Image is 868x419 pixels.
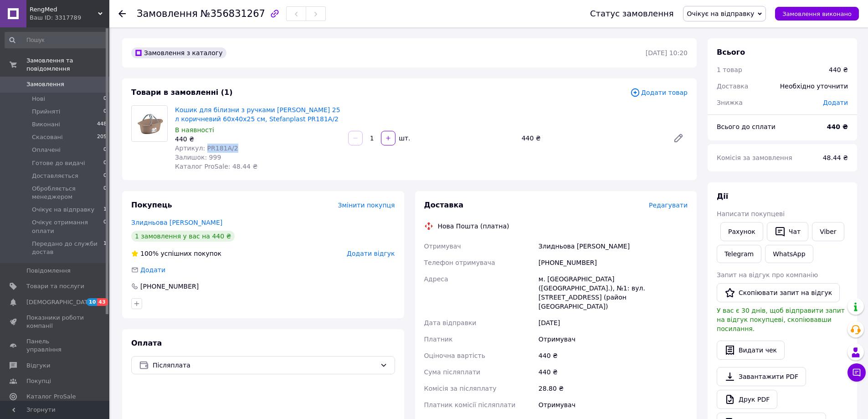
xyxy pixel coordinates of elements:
[32,240,103,256] span: Передано до служби достав
[87,298,97,306] span: 10
[200,8,265,19] span: №356831267
[153,360,376,370] span: Післяплата
[847,363,866,382] button: Чат з покупцем
[717,390,777,409] a: Друк PDF
[765,245,813,263] a: WhatsApp
[175,134,341,144] div: 440 ₴
[30,14,109,22] div: Ваш ID: 3317789
[424,336,453,343] span: Платник
[26,80,64,88] span: Замовлення
[649,202,688,209] span: Редагувати
[103,146,107,154] span: 0
[424,401,516,409] span: Платник комісії післяплати
[97,133,107,141] span: 205
[396,134,411,143] div: шт.
[131,339,162,347] span: Оплата
[175,126,214,134] span: В наявності
[103,185,107,201] span: 0
[646,49,688,57] time: [DATE] 10:20
[103,172,107,180] span: 0
[717,210,785,217] span: Написати покупцеві
[131,219,222,226] a: Злидньова [PERSON_NAME]
[103,159,107,167] span: 0
[630,88,688,98] span: Додати товар
[537,347,689,364] div: 440 ₴
[32,172,78,180] span: Доставляється
[537,271,689,315] div: м. [GEOGRAPHIC_DATA] ([GEOGRAPHIC_DATA].), №1: вул. [STREET_ADDRESS] (район [GEOGRAPHIC_DATA])
[590,9,674,18] div: Статус замовлення
[537,364,689,380] div: 440 ₴
[717,99,743,106] span: Знижка
[782,10,852,17] span: Замовлення виконано
[424,319,477,326] span: Дата відправки
[30,5,98,14] span: RengMed
[775,76,853,96] div: Необхідно уточнити
[26,393,76,401] span: Каталог ProSale
[175,106,340,123] a: Кошик для білизни з ручками [PERSON_NAME] 25 л коричневий 60х40х25 см, Stefanplast PR181A/2
[424,368,481,376] span: Сума післяплати
[775,7,859,21] button: Замовлення виконано
[32,218,103,235] span: Очікує отримання оплати
[669,129,688,147] a: Редагувати
[829,65,848,74] div: 440 ₴
[97,298,108,306] span: 43
[823,154,848,161] span: 48.44 ₴
[26,298,94,306] span: [DEMOGRAPHIC_DATA]
[717,154,792,161] span: Комісія за замовлення
[338,202,395,209] span: Змінити покупця
[424,352,485,359] span: Оціночна вартість
[717,123,776,130] span: Всього до сплати
[537,397,689,413] div: Отримувач
[424,385,497,392] span: Комісія за післяплату
[717,192,728,201] span: Дії
[139,282,200,291] div: [PHONE_NUMBER]
[131,88,233,97] span: Товари в замовленні (1)
[717,48,745,57] span: Всього
[26,362,50,370] span: Відгуки
[103,240,107,256] span: 1
[717,307,845,332] span: У вас є 30 днів, щоб відправити запит на відгук покупцеві, скопіювавши посилання.
[424,201,464,209] span: Доставка
[717,341,785,360] button: Видати чек
[103,206,107,214] span: 1
[103,218,107,235] span: 0
[26,282,84,290] span: Товари та послуги
[103,108,107,116] span: 0
[140,250,159,257] span: 100%
[537,380,689,397] div: 28.80 ₴
[32,133,63,141] span: Скасовані
[131,231,235,242] div: 1 замовлення у вас на 440 ₴
[26,377,51,385] span: Покупці
[118,9,126,18] div: Повернутися назад
[537,254,689,271] div: [PHONE_NUMBER]
[717,83,748,90] span: Доставка
[140,266,165,274] span: Додати
[137,8,198,19] span: Замовлення
[132,106,167,141] img: Кошик для білизни з ручками STELLA 25 л коричневий 60х40х25 см, Stefanplast PR181A/2
[537,315,689,331] div: [DATE]
[5,32,108,48] input: Пошук
[720,222,763,241] button: Рахунок
[827,123,848,130] b: 440 ₴
[436,222,512,231] div: Нова Пошта (платна)
[26,57,109,73] span: Замовлення та повідомлення
[424,243,461,250] span: Отримувач
[717,367,806,386] a: Завантажити PDF
[537,238,689,254] div: Злидньова [PERSON_NAME]
[32,108,60,116] span: Прийняті
[717,245,761,263] a: Telegram
[767,222,808,241] button: Чат
[424,259,495,266] span: Телефон отримувача
[131,47,226,58] div: Замовлення з каталогу
[717,66,742,73] span: 1 товар
[518,132,666,145] div: 440 ₴
[717,283,840,302] button: Скопіювати запит на відгук
[32,185,103,201] span: Обробляється менеджером
[347,250,395,257] span: Додати відгук
[26,314,84,330] span: Показники роботи компанії
[32,120,60,129] span: Виконані
[537,331,689,347] div: Отримувач
[32,159,85,167] span: Готове до видачі
[103,95,107,103] span: 0
[687,10,755,17] span: Очікує на відправку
